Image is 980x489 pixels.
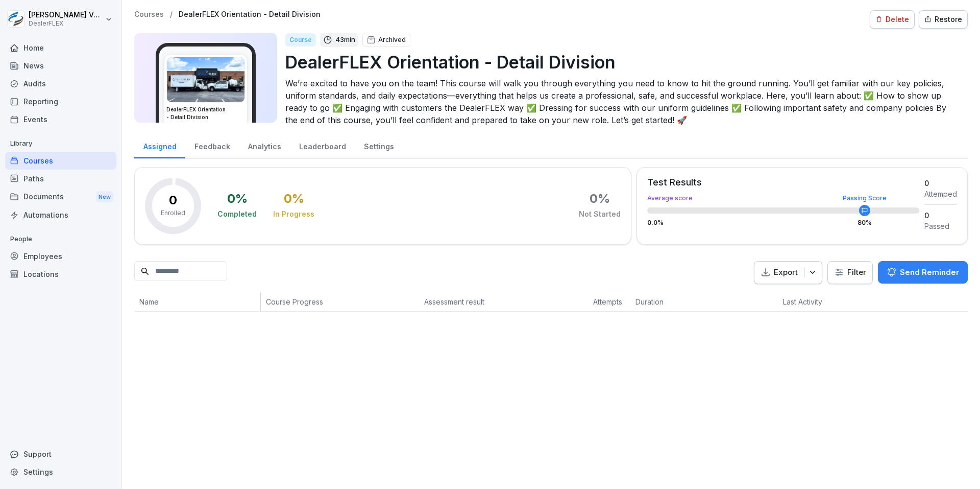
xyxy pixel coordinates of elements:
[5,188,116,206] div: Documents
[924,210,957,221] div: 0
[166,106,245,121] h3: DealerFLEX Orientation - Detail Division
[167,57,244,102] img: iylp24rw87ejcq0bh277qvmh.png
[870,10,915,29] button: Delete
[179,10,321,19] a: DealerFLEX Orientation - Detail Division
[924,189,957,199] div: Attemped
[754,261,822,284] button: Export
[590,193,610,205] div: 0 %
[5,206,116,224] a: Automations
[5,463,116,481] a: Settings
[635,296,678,307] p: Duration
[5,188,116,206] a: DocumentsNew
[924,221,957,231] div: Passed
[424,296,583,307] p: Assessment result
[783,296,852,307] p: Last Activity
[5,135,116,152] p: Library
[285,49,960,75] p: DealerFLEX Orientation - Detail Division
[579,209,621,219] div: Not Started
[169,194,177,206] p: 0
[217,209,257,219] div: Completed
[285,33,316,46] div: Course
[5,57,116,75] a: News
[378,35,406,44] p: Archived
[227,193,248,205] div: 0 %
[919,10,968,29] button: Restore
[335,35,355,45] p: 43 min
[5,152,116,170] a: Courses
[593,296,625,307] p: Attempts
[139,296,255,307] p: Name
[29,11,103,19] p: [PERSON_NAME] Varoutsos
[185,132,239,158] a: Feedback
[134,132,185,158] a: Assigned
[285,77,960,126] p: We’re excited to have you on the team! This course will walk you through everything you need to k...
[647,220,919,226] div: 0.0 %
[834,267,866,277] div: Filter
[239,132,290,158] a: Analytics
[5,39,116,57] a: Home
[5,231,116,247] p: People
[828,262,872,284] button: Filter
[5,92,116,110] a: Reporting
[5,265,116,283] a: Locations
[161,208,185,218] p: Enrolled
[774,267,798,278] p: Export
[290,132,355,158] a: Leaderboard
[355,132,403,158] a: Settings
[170,10,173,19] p: /
[5,247,116,265] a: Employees
[284,193,304,205] div: 0 %
[924,178,957,189] div: 0
[875,14,909,25] div: Delete
[843,195,887,201] div: Passing Score
[5,110,116,128] a: Events
[5,170,116,188] a: Paths
[273,209,314,219] div: In Progress
[134,10,164,19] a: Courses
[857,220,872,226] div: 80 %
[647,195,919,201] div: Average score
[900,267,959,278] p: Send Reminder
[647,178,919,187] div: Test Results
[878,261,968,284] button: Send Reminder
[96,191,113,203] div: New
[5,75,116,92] a: Audits
[29,20,103,27] p: DealerFLEX
[5,445,116,463] div: Support
[266,296,414,307] p: Course Progress
[924,14,962,25] div: Restore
